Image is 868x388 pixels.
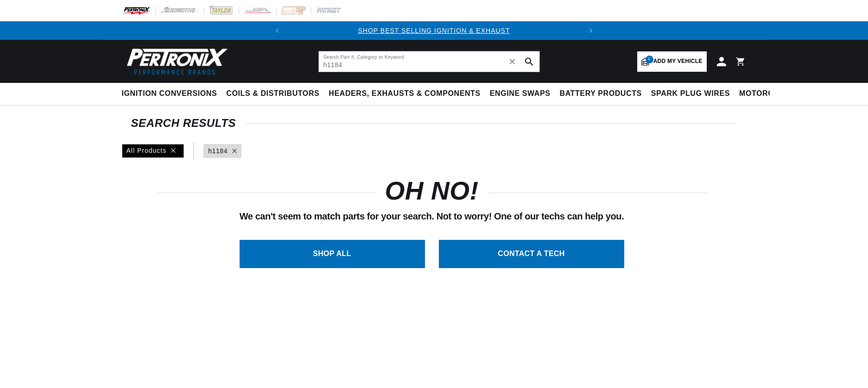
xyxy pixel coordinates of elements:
p: We can't seem to match parts for your search. Not to worry! One of our techs can help you. [157,209,707,224]
span: Engine Swaps [490,89,551,99]
summary: Ignition Conversions [122,83,222,105]
span: Coils & Distributors [226,89,319,99]
a: CONTACT A TECH [439,240,624,268]
span: 1 [646,56,653,63]
summary: Engine Swaps [485,83,555,105]
span: Add my vehicle [653,57,703,66]
button: Translation missing: en.sections.announcements.previous_announcement [268,21,286,40]
summary: Spark Plug Wires [646,83,735,105]
button: Translation missing: en.sections.announcements.next_announcement [582,21,600,40]
div: SEARCH RESULTS [131,119,737,128]
span: Headers, Exhausts & Components [329,89,480,99]
span: Motorcycle [739,89,794,99]
div: All Products [122,144,184,158]
span: Battery Products [560,89,642,99]
span: Spark Plug Wires [651,89,730,99]
a: SHOP BEST SELLING IGNITION & EXHAUST [358,27,510,34]
summary: Battery Products [555,83,646,105]
div: 1 of 2 [286,25,581,36]
summary: Motorcycle [735,83,799,105]
h1: OH NO! [385,180,478,202]
input: Search Part #, Category or Keyword [319,51,539,72]
a: 1Add my vehicle [637,51,707,72]
img: Pertronix [122,45,228,77]
summary: Headers, Exhausts & Components [324,83,485,105]
slideshow-component: Translation missing: en.sections.announcements.announcement_bar [99,21,770,40]
button: search button [519,51,539,72]
span: Ignition Conversions [122,89,217,99]
summary: Coils & Distributors [222,83,324,105]
a: h1184 [208,146,228,156]
div: Announcement [286,25,581,36]
a: SHOP ALL [240,240,425,268]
